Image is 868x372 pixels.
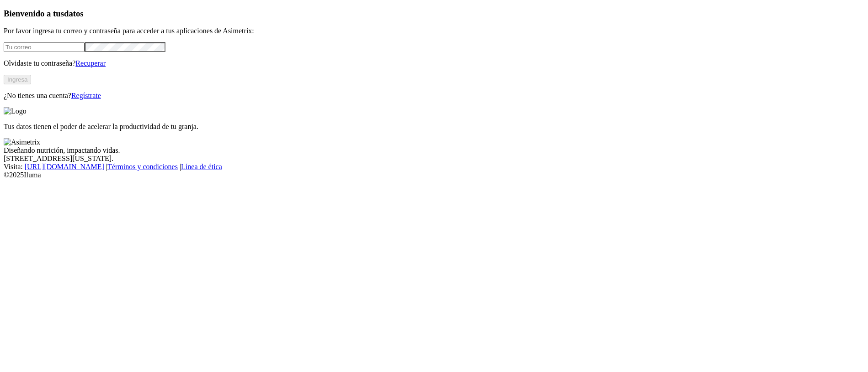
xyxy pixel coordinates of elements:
[4,75,31,84] button: Ingresa
[4,27,864,35] p: Por favor ingresa tu correo y contraseña para acceder a tus aplicaciones de Asimetrix:
[181,163,222,170] a: Línea de ética
[71,92,101,99] a: Regístrate
[4,107,27,115] img: Logo
[64,9,84,18] span: datos
[75,59,106,67] a: Recuperar
[4,123,864,131] p: Tus datos tienen el poder de acelerar la productividad de tu granja.
[4,171,864,179] div: © 2025 Iluma
[4,146,864,155] div: Diseñando nutrición, impactando vidas.
[4,59,864,67] p: Olvidaste tu contraseña?
[25,163,104,170] a: [URL][DOMAIN_NAME]
[107,163,178,170] a: Términos y condiciones
[4,155,864,163] div: [STREET_ADDRESS][US_STATE].
[4,42,85,52] input: Tu correo
[4,9,864,19] h3: Bienvenido a tus
[4,138,40,146] img: Asimetrix
[4,92,864,100] p: ¿No tienes una cuenta?
[4,163,864,171] div: Visita : | |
